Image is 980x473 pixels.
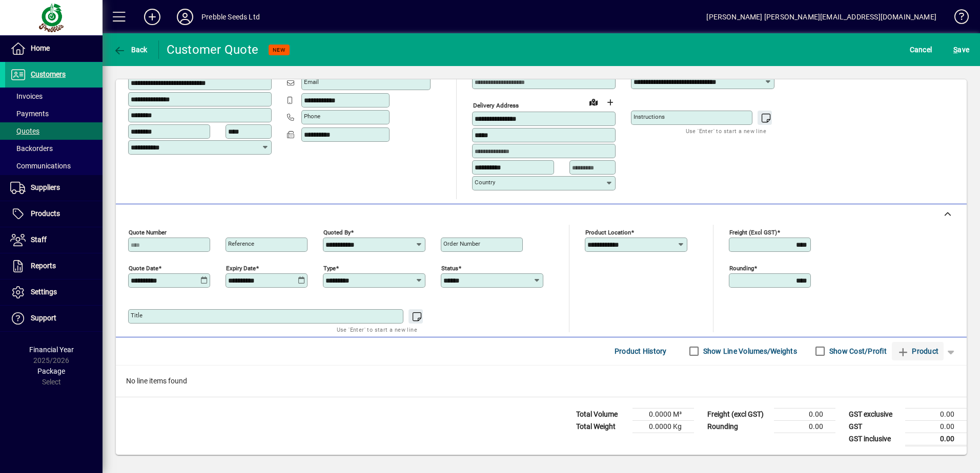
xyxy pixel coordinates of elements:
mat-label: Quote date [129,264,158,271]
mat-label: Freight (excl GST) [729,228,777,235]
button: Cancel [907,40,935,59]
button: Back [111,40,150,59]
span: Home [31,44,50,52]
span: Financial Year [29,346,74,354]
span: ave [953,41,969,58]
mat-hint: Use 'Enter' to start a new line [337,324,417,335]
button: Product History [610,342,671,360]
span: Settings [31,288,57,296]
td: GST exclusive [844,408,905,420]
div: [PERSON_NAME] [PERSON_NAME][EMAIL_ADDRESS][DOMAIN_NAME] [706,9,936,25]
mat-label: Email [304,78,319,85]
div: No line items found [116,365,967,397]
span: Invoices [10,92,43,100]
a: Knowledge Base [947,2,967,35]
a: Settings [5,279,103,305]
mat-label: Expiry date [226,264,256,271]
span: Quotes [10,127,39,135]
span: S [953,46,957,54]
a: Staff [5,227,103,253]
mat-label: Order number [443,240,480,247]
mat-hint: Use 'Enter' to start a new line [686,125,766,137]
span: Backorders [10,144,53,153]
a: View on map [585,94,602,110]
a: Backorders [5,140,103,157]
td: Rounding [702,420,774,433]
td: Freight (excl GST) [702,408,774,420]
span: Payments [10,110,49,118]
a: Products [5,201,103,227]
mat-label: Quoted by [323,228,351,235]
button: Profile [169,8,201,26]
span: Customers [31,70,66,78]
mat-label: Country [475,179,495,186]
span: Package [37,367,65,375]
div: Prebble Seeds Ltd [201,9,260,25]
mat-label: Instructions [634,113,665,120]
label: Show Cost/Profit [827,346,887,356]
td: 0.0000 Kg [632,420,694,433]
button: Add [136,8,169,26]
mat-label: Rounding [729,264,754,271]
td: Total Volume [571,408,632,420]
td: 0.0000 M³ [632,408,694,420]
mat-label: Type [323,264,336,271]
span: Product [897,343,938,359]
button: Product [892,342,944,360]
mat-label: Status [441,264,458,271]
a: Payments [5,105,103,122]
mat-label: Product location [585,228,631,235]
a: Reports [5,253,103,279]
a: Support [5,306,103,331]
a: Invoices [5,88,103,105]
td: 0.00 [905,433,967,445]
span: Support [31,314,56,322]
span: Back [113,46,148,54]
a: Suppliers [5,175,103,201]
a: Communications [5,157,103,175]
mat-label: Phone [304,113,320,120]
button: Choose address [602,94,618,111]
a: Home [5,36,103,61]
td: 0.00 [905,420,967,433]
span: Products [31,209,60,218]
mat-label: Title [131,312,142,319]
span: NEW [273,47,285,53]
td: 0.00 [774,420,835,433]
td: Total Weight [571,420,632,433]
a: Quotes [5,122,103,140]
div: Customer Quote [167,41,259,58]
mat-label: Quote number [129,228,167,235]
td: GST [844,420,905,433]
button: Save [951,40,972,59]
label: Show Line Volumes/Weights [701,346,797,356]
span: Product History [615,343,667,359]
mat-label: Reference [228,240,254,247]
td: 0.00 [905,408,967,420]
span: Staff [31,235,47,244]
td: 0.00 [774,408,835,420]
app-page-header-button: Back [103,40,159,59]
span: Suppliers [31,183,60,191]
span: Reports [31,262,56,270]
span: Cancel [910,41,932,58]
td: GST inclusive [844,433,905,445]
span: Communications [10,162,71,170]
